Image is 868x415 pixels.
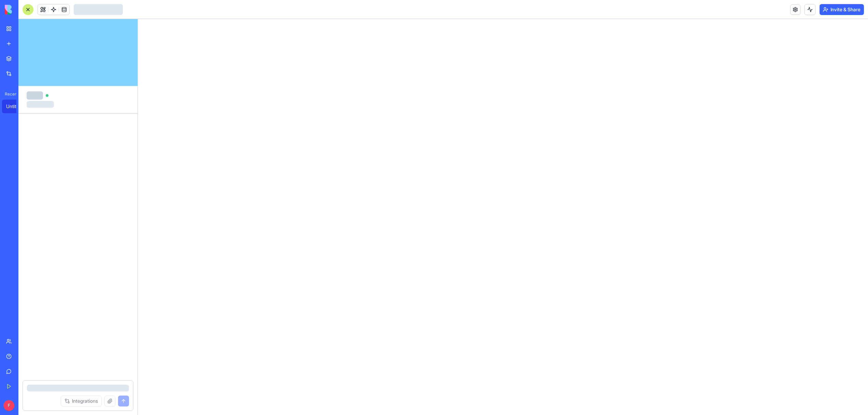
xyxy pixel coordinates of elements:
[2,100,29,113] a: Untitled App
[5,5,47,14] img: logo
[3,400,14,411] span: F
[2,91,16,97] span: Recent
[6,103,25,110] div: Untitled App
[820,4,864,15] button: Invite & Share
